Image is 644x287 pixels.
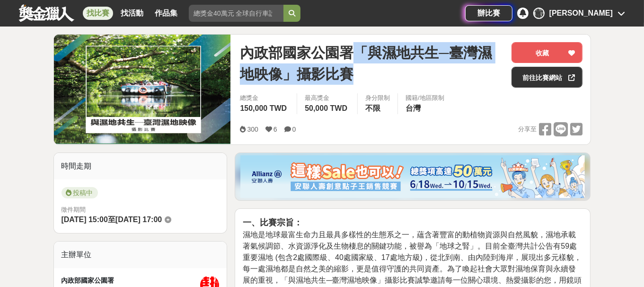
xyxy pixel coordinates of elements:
[549,8,613,19] div: [PERSON_NAME]
[62,215,108,224] span: [DATE] 15:00
[62,276,201,286] div: 內政部國家公園署
[243,218,302,227] strong: 一、比賽宗旨：
[240,42,504,85] span: 內政部國家公園署「與濕地共生─臺灣濕地映像」攝影比賽
[54,35,231,144] img: Cover Image
[512,67,582,88] a: 前往比賽網站
[189,5,283,22] input: 總獎金40萬元 全球自行車設計比賽
[512,42,582,63] button: 收藏
[518,122,537,136] span: 分享至
[273,126,277,133] span: 6
[365,104,380,112] span: 不限
[406,104,421,112] span: 台灣
[62,206,86,213] span: 徵件期間
[247,126,258,133] span: 300
[151,7,181,20] a: 作品集
[115,215,162,224] span: [DATE] 17:00
[108,215,115,224] span: 至
[54,153,227,179] div: 時間走期
[533,8,545,19] div: 戴
[240,155,585,198] img: dcc59076-91c0-4acb-9c6b-a1d413182f46.png
[54,242,227,268] div: 主辦單位
[305,93,350,103] span: 最高獎金
[305,104,347,112] span: 50,000 TWD
[365,93,390,103] div: 身分限制
[117,7,147,20] a: 找活動
[62,187,98,198] span: 投稿中
[83,7,113,20] a: 找比賽
[240,93,289,103] span: 總獎金
[465,5,512,21] a: 辦比賽
[240,104,287,112] span: 150,000 TWD
[292,126,296,133] span: 0
[406,93,444,103] div: 國籍/地區限制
